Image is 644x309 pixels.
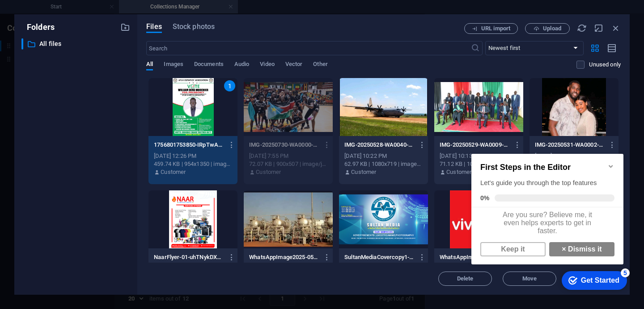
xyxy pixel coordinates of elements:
span: Documents [194,59,224,71]
p: All files [39,39,114,49]
div: [DATE] 10:13 PM [440,152,518,160]
p: NaarFlyer-01-uhTNykDXM9Ut80Yy53Qr-w.jpg [154,253,224,261]
p: Customer [161,168,186,176]
span: 0% [13,107,27,114]
a: × Dismiss it [81,154,147,169]
button: URL import [464,23,518,34]
p: IMG-20250528-WA0040-QSlU_dejmAeFxGCxkofHEQ.jpg [344,141,414,149]
span: Delete [457,276,474,281]
div: [DATE] 12:26 PM [154,152,232,160]
p: IMG-20250730-WA0000-b-2DqDk31DYfZJgMLNXPdg.jpg [249,141,319,149]
i: Reload [577,23,587,33]
div: Get Started [113,189,152,197]
span: Files [146,21,162,32]
p: Customer [351,168,376,176]
p: 1756801753850-IRpTwAWYyvGEkAg2fQlzVg.jpg [154,141,224,149]
p: Customer [446,168,471,176]
div: 5 [153,181,162,190]
span: Upload [543,26,561,31]
div: Are you sure? Believe me, it even helps experts to get in faster. [4,119,156,151]
p: WhatsAppImage2025-05-26at18.09.09_a0028ab1-d7zBPF2pByj9suLupkSekw.jpg [440,253,509,261]
strong: × [94,157,98,165]
input: Search [146,41,470,55]
div: This file has already been selected or is not supported by this element [244,78,333,136]
div: [DATE] 10:22 PM [344,152,423,160]
div: 1 [224,80,235,91]
span: URL import [481,26,510,31]
p: Folders [21,21,55,33]
div: ​ [21,38,23,49]
span: Vector [285,59,303,71]
p: Customer [256,168,281,176]
span: All [146,59,153,71]
div: 459.74 KB | 954x1350 | image/jpeg [154,160,232,168]
div: Get Started 5 items remaining, 0% complete [94,183,159,202]
span: Audio [234,59,249,71]
div: Let's guide you through the top features [13,91,147,100]
p: IMG-20250529-WA0009-5GR9VquwEW00r-NpygiSSA.jpg [440,141,509,149]
div: 72.07 KB | 900x507 | image/jpeg [249,160,327,168]
span: Video [260,59,274,71]
p: SultanMediaCovercopy1-R1Ih2yxVzKmbM2dq0MWdwA.jpg [344,253,414,261]
span: Stock photos [173,21,215,32]
i: Close [611,23,621,33]
div: 71.12 KB | 1080x608 | image/jpeg [440,160,518,168]
div: 62.97 KB | 1080x719 | image/jpeg [344,160,423,168]
button: Upload [525,23,570,34]
i: Minimize [594,23,604,33]
span: Images [164,59,183,71]
span: Other [313,59,327,71]
div: [DATE] 7:55 PM [249,152,327,160]
h2: First Steps in the Editor [13,75,147,84]
p: Displays only files that are not in use on the website. Files added during this session can still... [589,61,621,69]
a: Keep it [13,154,78,169]
p: WhatsAppImage2025-05-27at13.38.55_558ff2de-HIqvL5tmgyOfdUWvjGaLaw.jpg [249,253,319,261]
div: Minimize checklist [140,75,147,82]
i: Create new folder [120,22,130,32]
button: Delete [438,272,492,286]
